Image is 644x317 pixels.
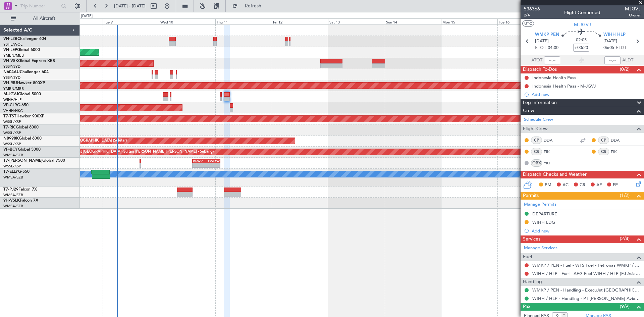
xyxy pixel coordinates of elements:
[535,32,559,38] span: WMKP PEN
[611,137,626,143] a: DDA
[531,137,542,144] div: CP
[532,219,555,225] div: WIHH LDG
[603,38,617,45] span: [DATE]
[562,182,569,189] span: AC
[3,164,21,169] a: WSSL/XSP
[239,4,267,8] span: Refresh
[545,182,551,189] span: PM
[193,163,206,167] div: -
[53,147,214,157] div: Unplanned Maint [GEOGRAPHIC_DATA] (Sultan [PERSON_NAME] [PERSON_NAME] - Subang)
[532,211,557,217] div: DEPARTURE
[3,159,65,163] a: T7-[PERSON_NAME]Global 7500
[114,3,146,9] span: [DATE] - [DATE]
[531,57,542,64] span: ATOT
[524,116,553,123] a: Schedule Crew
[3,142,21,147] a: WSSL/XSP
[611,149,626,155] a: FIK
[3,199,20,203] span: 9H-VSLK
[193,159,206,163] div: KEWR
[3,92,41,96] a: M-JGVJGlobal 5000
[523,99,557,107] span: Leg Information
[532,271,641,276] a: WIHH / HLP - Fuel - AEG Fuel WIHH / HLP (EJ Asia Only)
[524,245,557,252] a: Manage Services
[229,1,269,11] button: Refresh
[523,253,532,261] span: Fuel
[48,136,127,146] div: Planned Maint [GEOGRAPHIC_DATA] (Seletar)
[574,21,591,28] span: M-JGVJ
[532,83,596,89] div: Indonesia Health Pass - M-JGVJ
[523,66,557,73] span: Dispatch To-Dos
[523,303,530,311] span: Pax
[564,9,600,16] div: Flight Confirmed
[523,171,587,178] span: Dispatch Checks and Weather
[3,193,23,198] a: WMSA/SZB
[596,182,602,189] span: AF
[3,125,39,129] a: T7-RICGlobal 6000
[625,5,641,12] span: MJGVJ
[524,201,556,208] a: Manage Permits
[620,66,630,73] span: (0/2)
[625,12,641,18] span: Owner
[3,75,20,80] a: YSSY/SYD
[3,42,22,47] a: YSHL/WOL
[535,38,549,45] span: [DATE]
[532,287,641,293] a: WMKP / PEN - Handling - ExecuJet [GEOGRAPHIC_DATA] WMKP / PEN
[3,170,18,174] span: T7-ELLY
[3,37,17,41] span: VH-L2B
[620,235,630,242] span: (2/4)
[532,92,641,97] div: Add new
[3,148,41,152] a: VP-BCYGlobal 5000
[3,148,18,152] span: VP-BCY
[523,192,539,200] span: Permits
[3,59,55,63] a: VH-VSKGlobal Express XRS
[3,199,38,203] a: 9H-VSLKFalcon 7X
[328,18,384,24] div: Sat 13
[3,48,17,52] span: VH-LEP
[603,45,614,51] span: 06:05
[622,57,633,64] span: ALDT
[3,188,18,192] span: T7-PJ29
[532,296,641,301] a: WIHH / HLP - Handling - PT [PERSON_NAME] Aviasi WIHH / HLP
[598,137,609,144] div: CP
[3,37,46,41] a: VH-L2BChallenger 604
[3,170,30,174] a: T7-ELLYG-550
[103,18,159,24] div: Tue 9
[616,45,627,51] span: ELDT
[603,32,626,38] span: WIHH HLP
[3,175,23,180] a: WMSA/SZB
[215,18,272,24] div: Thu 11
[81,13,93,19] div: [DATE]
[3,81,45,85] a: VH-RIUHawker 800XP
[532,228,641,234] div: Add new
[3,103,29,107] a: VP-CJRG-650
[524,5,540,12] span: 536366
[531,159,542,167] div: OBX
[3,81,17,85] span: VH-RIU
[620,192,630,199] span: (1/2)
[544,149,559,155] a: FIK
[580,182,585,189] span: CR
[523,107,534,115] span: Crew
[3,125,16,129] span: T7-RIC
[3,48,40,52] a: VH-LEPGlobal 6000
[441,18,497,24] div: Mon 15
[531,148,542,155] div: CS
[3,114,16,118] span: T7-TST
[20,1,59,11] input: Trip Number
[3,137,19,141] span: N8998K
[3,70,49,74] a: N604AUChallenger 604
[17,16,71,21] span: All Aircraft
[3,59,18,63] span: VH-VSK
[3,137,42,141] a: N8998KGlobal 6000
[523,278,542,286] span: Handling
[3,64,20,69] a: YSSY/SYD
[497,18,554,24] div: Tue 16
[544,160,559,166] a: YKI
[598,148,609,155] div: CS
[532,262,641,268] a: WMKP / PEN - Fuel - WFS Fuel - Petronas WMKP / PEN (EJ Asia Only)
[3,97,22,102] a: WIHH/HLP
[3,119,21,124] a: WSSL/XSP
[3,114,44,118] a: T7-TSTHawker 900XP
[3,92,18,96] span: M-JGVJ
[613,182,618,189] span: FP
